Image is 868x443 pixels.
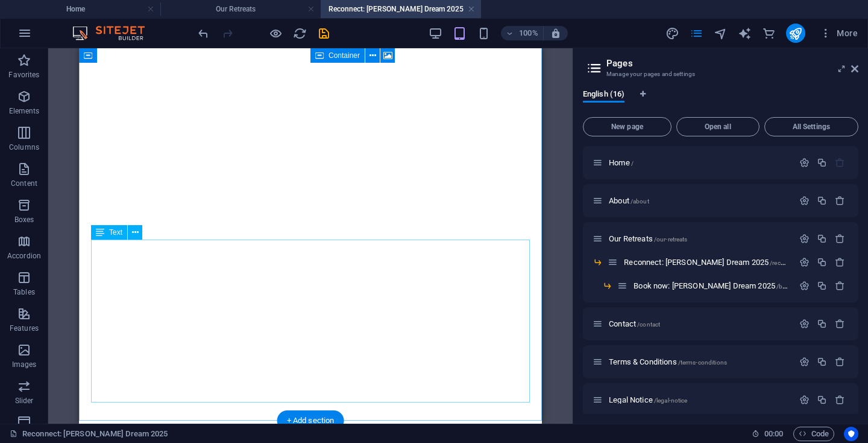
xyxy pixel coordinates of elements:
p: Accordion [7,251,41,261]
h2: Pages [606,58,858,69]
span: /our-retreats [654,236,688,243]
div: Remove [835,319,845,329]
div: Settings [799,357,810,367]
i: Pages (Ctrl+Alt+S) [690,27,703,40]
p: Elements [9,106,40,116]
span: Book now: [PERSON_NAME] Dream 2025 [634,281,839,290]
i: Commerce [762,27,776,40]
button: navigator [714,26,728,40]
span: / [631,160,634,167]
span: Click to open page [609,319,660,328]
p: Content [11,179,37,188]
button: commerce [762,26,776,40]
p: Favorites [8,70,39,80]
div: Settings [799,196,810,206]
i: Navigator [714,27,728,40]
button: reload [292,26,307,40]
i: Publish [788,27,802,40]
p: Slider [15,396,34,406]
span: Reconnect: [PERSON_NAME] Dream 2025 [624,258,816,267]
button: text_generator [738,26,752,40]
i: Design (Ctrl+Alt+Y) [665,27,679,40]
button: publish [786,24,805,43]
span: Container [329,52,360,59]
p: Tables [13,287,35,297]
div: Settings [799,281,810,291]
div: Legal Notice/legal-notice [605,396,793,404]
div: Duplicate [817,158,827,168]
div: Remove [835,281,845,291]
div: Settings [799,257,810,267]
div: Terms & Conditions/terms-conditions [605,358,793,366]
button: design [665,26,680,40]
span: Click to open page [609,196,649,205]
div: Settings [799,234,810,244]
span: /contact [637,321,660,328]
span: 00 00 [764,427,783,441]
div: + Add section [277,410,344,431]
div: Our Retreats/our-retreats [605,235,793,243]
span: /book-reconnect-2025 [776,283,839,290]
button: More [815,24,863,43]
div: Duplicate [817,357,827,367]
div: Remove [835,234,845,244]
span: Open all [682,123,754,130]
p: Images [12,360,37,369]
span: : [773,429,775,438]
div: Duplicate [817,395,827,405]
span: Text [109,229,122,236]
h3: Manage your pages and settings [606,69,834,80]
span: English (16) [583,87,624,104]
div: Duplicate [817,234,827,244]
div: Settings [799,319,810,329]
span: Click to open page [609,395,687,404]
p: Features [10,323,39,333]
h6: 100% [519,26,538,40]
div: Duplicate [817,319,827,329]
i: Save (Ctrl+S) [317,27,331,40]
div: Remove [835,257,845,267]
div: Reconnect: [PERSON_NAME] Dream 2025/reconnect-2025 [620,258,793,266]
button: pages [690,26,704,40]
div: Home/ [605,159,793,167]
i: AI Writer [738,27,752,40]
button: Usercentrics [844,427,858,441]
span: Click to open page [609,158,634,167]
button: Click here to leave preview mode and continue editing [268,26,283,40]
div: Contact/contact [605,320,793,328]
a: Click to cancel selection. Double-click to open Pages [10,427,168,441]
i: On resize automatically adjust zoom level to fit chosen device. [550,28,561,39]
div: About/about [605,197,793,205]
h4: Reconnect: [PERSON_NAME] Dream 2025 [321,2,481,16]
div: Book now: [PERSON_NAME] Dream 2025/book-reconnect-2025 [630,282,793,290]
div: Duplicate [817,196,827,206]
div: Language Tabs [583,89,858,112]
p: Columns [9,142,39,152]
img: Editor Logo [69,26,160,40]
div: Remove [835,395,845,405]
p: Boxes [14,215,34,225]
span: New page [588,123,666,130]
button: Code [793,427,834,441]
div: Duplicate [817,257,827,267]
span: Code [799,427,829,441]
h6: Session time [752,427,784,441]
h4: Our Retreats [160,2,321,16]
span: Click to open page [609,234,687,243]
div: Remove [835,196,845,206]
button: 100% [501,26,544,40]
button: Open all [676,117,759,136]
div: Settings [799,158,810,168]
span: /reconnect-2025 [770,260,816,266]
div: Duplicate [817,281,827,291]
button: save [316,26,331,40]
div: The startpage cannot be deleted [835,158,845,168]
span: /terms-conditions [678,359,727,366]
div: Settings [799,395,810,405]
span: Click to open page [609,357,727,366]
span: /legal-notice [654,397,688,404]
span: More [820,27,858,39]
button: All Settings [764,117,858,136]
span: /about [631,198,649,205]
div: Remove [835,357,845,367]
